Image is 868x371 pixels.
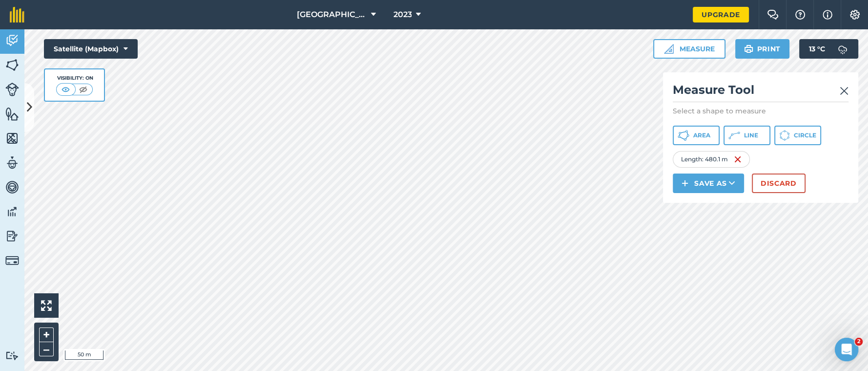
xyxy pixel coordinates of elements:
[296,9,367,21] span: [GEOGRAPHIC_DATA]
[5,107,19,121] img: svg+xml;base64,PHN2ZyB4bWxucz0iaHR0cDovL3d3dy53My5vcmcvMjAwMC9zdmciIHdpZHRoPSI1NiIgaGVpZ2h0PSI2MC...
[664,44,674,54] img: Ruler icon
[682,177,688,189] img: svg+xml;base64,PHN2ZyB4bWxucz0iaHR0cDovL3d3dy53My5vcmcvMjAwMC9zdmciIHdpZHRoPSIxNCIgaGVpZ2h0PSIyNC...
[744,131,758,139] span: Line
[5,58,19,72] img: svg+xml;base64,PHN2ZyB4bWxucz0iaHR0cDovL3d3dy53My5vcmcvMjAwMC9zdmciIHdpZHRoPSI1NiIgaGVpZ2h0PSI2MC...
[5,131,19,146] img: svg+xml;base64,PHN2ZyB4bWxucz0iaHR0cDovL3d3dy53My5vcmcvMjAwMC9zdmciIHdpZHRoPSI1NiIgaGVpZ2h0PSI2MC...
[735,39,790,59] button: Print
[5,254,19,267] img: svg+xml;base64,PD94bWwgdmVyc2lvbj0iMS4wIiBlbmNvZGluZz0idXRmLTgiPz4KPCEtLSBHZW5lcmF0b3I6IEFkb2JlIE...
[10,7,24,22] img: fieldmargin Logo
[723,126,770,145] button: Line
[673,174,744,193] button: Save as
[752,174,806,193] button: Discard
[823,9,832,21] img: svg+xml;base64,PHN2ZyB4bWxucz0iaHR0cDovL3d3dy53My5vcmcvMjAwMC9zdmciIHdpZHRoPSIxNyIgaGVpZ2h0PSIxNy...
[673,151,750,168] div: Length : 480.1 m
[5,180,19,195] img: svg+xml;base64,PD94bWwgdmVyc2lvbj0iMS4wIiBlbmNvZGluZz0idXRmLTgiPz4KPCEtLSBHZW5lcmF0b3I6IEFkb2JlIE...
[5,155,19,170] img: svg+xml;base64,PD94bWwgdmVyc2lvbj0iMS4wIiBlbmNvZGluZz0idXRmLTgiPz4KPCEtLSBHZW5lcmF0b3I6IEFkb2JlIE...
[393,9,412,21] span: 2023
[39,327,54,342] button: +
[5,351,19,360] img: svg+xml;base64,PD94bWwgdmVyc2lvbj0iMS4wIiBlbmNvZGluZz0idXRmLTgiPz4KPCEtLSBHZW5lcmF0b3I6IEFkb2JlIE...
[693,131,710,139] span: Area
[794,10,806,20] img: A question mark icon
[693,7,749,22] a: Upgrade
[5,204,19,219] img: svg+xml;base64,PD94bWwgdmVyc2lvbj0iMS4wIiBlbmNvZGluZz0idXRmLTgiPz4KPCEtLSBHZW5lcmF0b3I6IEFkb2JlIE...
[60,85,72,94] img: svg+xml;base64,PHN2ZyB4bWxucz0iaHR0cDovL3d3dy53My5vcmcvMjAwMC9zdmciIHdpZHRoPSI1MCIgaGVpZ2h0PSI0MC...
[673,106,848,116] p: Select a shape to measure
[673,82,848,102] h2: Measure Tool
[5,83,19,96] img: svg+xml;base64,PD94bWwgdmVyc2lvbj0iMS4wIiBlbmNvZGluZz0idXRmLTgiPz4KPCEtLSBHZW5lcmF0b3I6IEFkb2JlIE...
[835,338,858,361] iframe: Intercom live chat
[799,39,858,59] button: 13 °C
[56,74,93,82] div: Visibility: On
[833,39,852,59] img: svg+xml;base64,PD94bWwgdmVyc2lvbj0iMS4wIiBlbmNvZGluZz0idXRmLTgiPz4KPCEtLSBHZW5lcmF0b3I6IEFkb2JlIE...
[5,229,19,243] img: svg+xml;base64,PD94bWwgdmVyc2lvbj0iMS4wIiBlbmNvZGluZz0idXRmLTgiPz4KPCEtLSBHZW5lcmF0b3I6IEFkb2JlIE...
[39,342,54,356] button: –
[734,153,742,165] img: svg+xml;base64,PHN2ZyB4bWxucz0iaHR0cDovL3d3dy53My5vcmcvMjAwMC9zdmciIHdpZHRoPSIxNiIgaGVpZ2h0PSIyNC...
[653,39,725,59] button: Measure
[767,10,779,20] img: Two speech bubbles overlapping with the left bubble in the forefront
[44,39,138,59] button: Satellite (Mapbox)
[5,33,19,48] img: svg+xml;base64,PD94bWwgdmVyc2lvbj0iMS4wIiBlbmNvZGluZz0idXRmLTgiPz4KPCEtLSBHZW5lcmF0b3I6IEFkb2JlIE...
[77,85,89,94] img: svg+xml;base64,PHN2ZyB4bWxucz0iaHR0cDovL3d3dy53My5vcmcvMjAwMC9zdmciIHdpZHRoPSI1MCIgaGVpZ2h0PSI0MC...
[849,10,861,20] img: A cog icon
[744,43,753,55] img: svg+xml;base64,PHN2ZyB4bWxucz0iaHR0cDovL3d3dy53My5vcmcvMjAwMC9zdmciIHdpZHRoPSIxOSIgaGVpZ2h0PSIyNC...
[855,338,863,346] span: 2
[794,131,816,139] span: Circle
[774,126,821,145] button: Circle
[809,39,825,59] span: 13 ° C
[673,126,720,145] button: Area
[41,300,52,311] img: Four arrows, one pointing top left, one top right, one bottom right and the last bottom left
[840,85,848,97] img: svg+xml;base64,PHN2ZyB4bWxucz0iaHR0cDovL3d3dy53My5vcmcvMjAwMC9zdmciIHdpZHRoPSIyMiIgaGVpZ2h0PSIzMC...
